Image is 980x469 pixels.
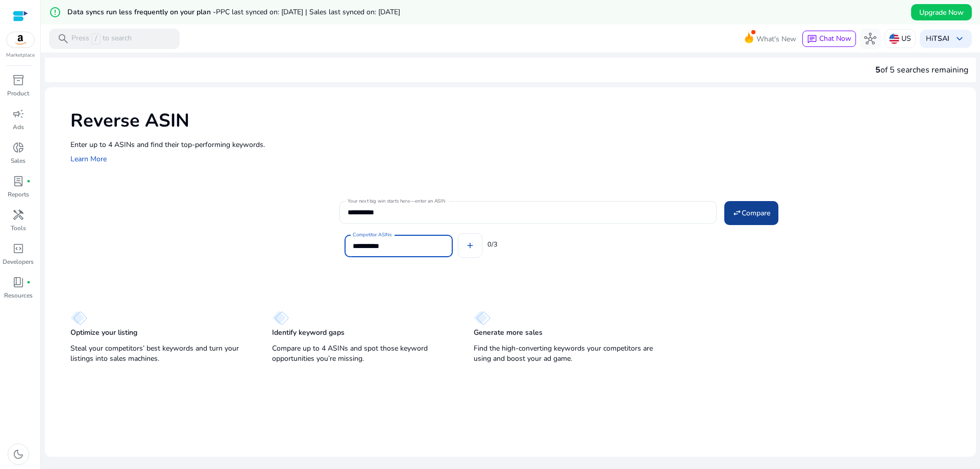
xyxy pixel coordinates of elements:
img: diamond.svg [272,311,289,325]
p: Press to search [71,33,132,44]
span: chat [807,34,817,44]
mat-hint: 0/3 [487,238,498,250]
span: inventory_2 [12,74,24,86]
p: Optimize your listing [70,328,137,338]
b: TSAI [933,34,949,43]
p: Identify keyword gaps [272,328,345,338]
p: Enter up to 4 ASINs and find their top-performing keywords. [70,139,966,150]
button: Upgrade Now [911,4,972,20]
p: Ads [13,122,24,132]
span: campaign [12,108,24,120]
div: of 5 searches remaining [875,64,968,76]
span: What's New [756,30,796,48]
span: Compare [742,208,770,218]
mat-label: Your next big win starts here—enter an ASIN [348,198,445,205]
p: Marketplace [6,52,35,59]
span: donut_small [12,141,24,154]
p: Steal your competitors’ best keywords and turn your listings into sales machines. [70,343,252,364]
button: Compare [724,201,778,225]
p: US [901,30,911,47]
span: hub [864,33,876,45]
p: Hi [926,35,949,42]
h5: Data syncs run less frequently on your plan - [67,8,400,17]
p: Developers [3,257,34,266]
p: Reports [8,190,29,199]
p: Resources [4,291,33,300]
img: us.svg [889,34,899,44]
mat-icon: error_outline [49,6,61,18]
span: book_4 [12,276,24,288]
p: Find the high-converting keywords your competitors are using and boost your ad game. [474,343,655,364]
p: Product [7,89,29,98]
h1: Reverse ASIN [70,110,966,132]
button: hub [860,29,880,49]
span: code_blocks [12,242,24,255]
span: Upgrade Now [919,7,964,18]
mat-icon: swap_horiz [732,208,742,217]
p: Tools [11,224,26,233]
mat-icon: add [465,241,475,250]
button: chatChat Now [802,31,856,47]
span: dark_mode [12,448,24,460]
p: Generate more sales [474,328,543,338]
span: Chat Now [819,34,851,43]
p: Compare up to 4 ASINs and spot those keyword opportunities you’re missing. [272,343,453,364]
a: Learn More [70,154,107,164]
mat-label: Competitor ASINs [353,231,392,238]
span: fiber_manual_record [27,179,31,183]
p: Sales [11,156,26,165]
span: keyboard_arrow_down [953,33,966,45]
img: amazon.svg [7,32,34,47]
span: / [91,33,101,44]
span: lab_profile [12,175,24,187]
img: diamond.svg [474,311,491,325]
img: diamond.svg [70,311,87,325]
span: fiber_manual_record [27,280,31,284]
span: search [57,33,69,45]
span: PPC last synced on: [DATE] | Sales last synced on: [DATE] [216,7,400,17]
span: handyman [12,209,24,221]
span: 5 [875,64,880,76]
